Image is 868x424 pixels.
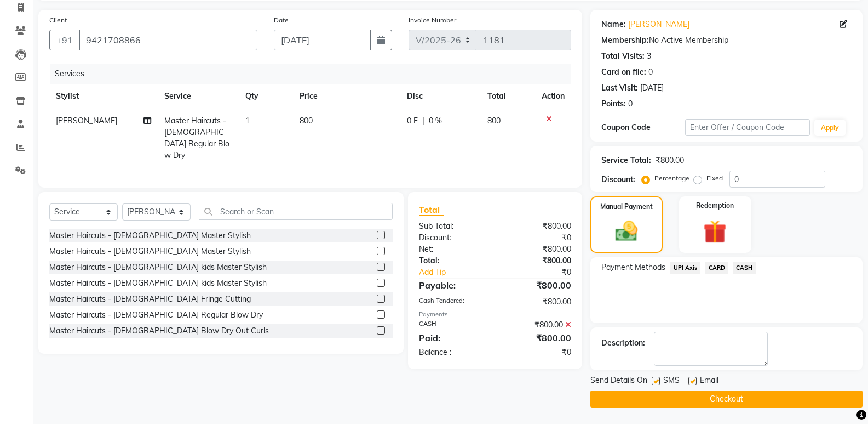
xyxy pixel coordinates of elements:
[601,35,649,46] div: Membership:
[495,331,579,344] div: ₹800.00
[696,217,734,246] img: _gift.svg
[419,310,571,319] div: Payments
[601,82,638,94] div: Last Visit:
[495,244,579,255] div: ₹800.00
[422,115,424,127] span: |
[601,262,665,273] span: Payment Methods
[407,115,418,127] span: 0 F
[495,319,579,331] div: ₹800.00
[49,84,158,109] th: Stylist
[601,50,645,62] div: Total Visits:
[411,255,495,267] div: Total:
[411,267,509,278] a: Add Tip
[814,120,846,136] button: Apply
[293,84,400,109] th: Price
[663,375,680,388] span: SMS
[495,232,579,244] div: ₹0
[49,246,251,257] div: Master Haircuts - [DEMOGRAPHIC_DATA] Master Stylish
[648,66,653,78] div: 0
[49,15,67,25] label: Client
[601,122,685,133] div: Coupon Code
[481,84,535,109] th: Total
[700,375,718,388] span: Email
[628,19,689,30] a: [PERSON_NAME]
[56,116,117,126] span: [PERSON_NAME]
[429,115,442,127] span: 0 %
[601,35,852,46] div: No Active Membership
[495,221,579,232] div: ₹800.00
[419,204,444,216] span: Total
[590,391,863,408] button: Checkout
[647,50,651,62] div: 3
[49,325,269,337] div: Master Haircuts - [DEMOGRAPHIC_DATA] Blow Dry Out Curls
[49,230,251,241] div: Master Haircuts - [DEMOGRAPHIC_DATA] Master Stylish
[411,319,495,331] div: CASH
[601,66,646,78] div: Card on file:
[600,202,653,212] label: Manual Payment
[696,201,734,211] label: Redemption
[656,155,684,166] div: ₹800.00
[400,84,481,109] th: Disc
[411,221,495,232] div: Sub Total:
[601,98,626,110] div: Points:
[50,64,579,84] div: Services
[158,84,239,109] th: Service
[495,255,579,267] div: ₹800.00
[199,203,393,220] input: Search or Scan
[79,30,257,50] input: Search by Name/Mobile/Email/Code
[274,15,289,25] label: Date
[601,337,645,349] div: Description:
[49,262,267,273] div: Master Haircuts - [DEMOGRAPHIC_DATA] kids Master Stylish
[670,262,700,274] span: UPI Axis
[487,116,501,126] span: 800
[640,82,664,94] div: [DATE]
[495,279,579,292] div: ₹800.00
[49,278,267,289] div: Master Haircuts - [DEMOGRAPHIC_DATA] kids Master Stylish
[411,296,495,308] div: Cash Tendered:
[411,232,495,244] div: Discount:
[411,244,495,255] div: Net:
[300,116,313,126] span: 800
[411,347,495,358] div: Balance :
[705,262,728,274] span: CARD
[590,375,647,388] span: Send Details On
[706,173,723,183] label: Fixed
[49,293,251,305] div: Master Haircuts - [DEMOGRAPHIC_DATA] Fringe Cutting
[495,347,579,358] div: ₹0
[411,279,495,292] div: Payable:
[239,84,293,109] th: Qty
[601,155,651,166] div: Service Total:
[654,173,689,183] label: Percentage
[535,84,571,109] th: Action
[601,19,626,30] div: Name:
[601,174,635,185] div: Discount:
[733,262,756,274] span: CASH
[49,30,80,50] button: +91
[411,331,495,344] div: Paid:
[245,116,250,126] span: 1
[608,218,645,244] img: _cash.svg
[49,309,263,321] div: Master Haircuts - [DEMOGRAPHIC_DATA] Regular Blow Dry
[628,98,633,110] div: 0
[685,119,810,136] input: Enter Offer / Coupon Code
[409,15,456,25] label: Invoice Number
[164,116,229,160] span: Master Haircuts - [DEMOGRAPHIC_DATA] Regular Blow Dry
[509,267,579,278] div: ₹0
[495,296,579,308] div: ₹800.00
